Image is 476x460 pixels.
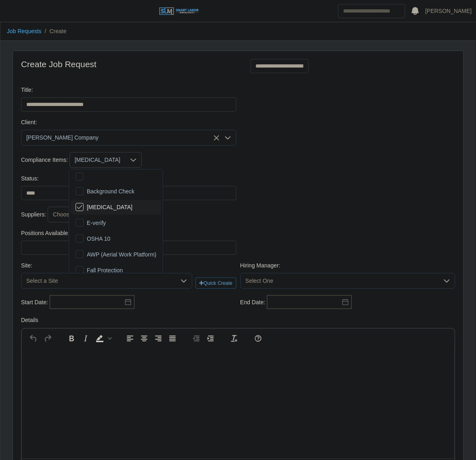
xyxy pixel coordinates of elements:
label: Compliance Items: [21,156,68,164]
button: Redo [41,333,55,344]
button: Increase indent [204,333,217,344]
ul: Option List [69,182,163,280]
div: Background color Black [93,333,113,344]
span: AWP (Aerial Work Platform) [87,250,156,259]
span: [MEDICAL_DATA] [87,203,133,212]
button: Align right [152,333,165,344]
li: Background Check [71,184,161,199]
button: Align center [137,333,151,344]
li: OSHA 10 [71,231,161,246]
button: Quick Create [196,278,236,289]
button: Align left [123,333,137,344]
button: Decrease indent [190,333,203,344]
div: [MEDICAL_DATA] [70,153,125,167]
div: Choose Suppliers [48,207,103,222]
button: Clear formatting [227,333,241,344]
button: Justify [166,333,179,344]
li: Fall Protection [71,263,161,278]
h4: Create Job Request [21,59,232,69]
label: Hiring Manager: [240,261,281,270]
span: Fall Protection [87,266,123,275]
a: [PERSON_NAME] [425,7,472,15]
li: Create [42,27,67,36]
label: Status: [21,174,39,183]
button: Bold [65,333,78,344]
span: Select a Site [21,273,176,288]
label: Details [21,316,38,325]
span: Lee Company [21,130,220,145]
button: Help [251,333,265,344]
label: Title: [21,86,33,94]
span: OSHA 10 [87,235,110,243]
a: Job Requests [7,28,42,34]
label: Client: [21,118,37,127]
button: Italic [79,333,93,344]
button: Undo [27,333,40,344]
label: Start Date: [21,298,48,307]
li: Drug Screen [71,200,161,215]
input: Search [338,4,405,18]
span: Background Check [87,187,135,196]
label: Suppliers: [21,210,46,219]
span: E-verify [87,219,106,227]
iframe: Rich Text Area [22,348,455,459]
label: Positions Available: [21,229,70,237]
li: AWP (Aerial Work Platform) [71,247,161,262]
label: End Date: [240,298,265,307]
li: E-verify [71,216,161,231]
span: Select One [241,273,439,288]
label: Site: [21,261,32,270]
img: SLM Logo [159,7,199,16]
